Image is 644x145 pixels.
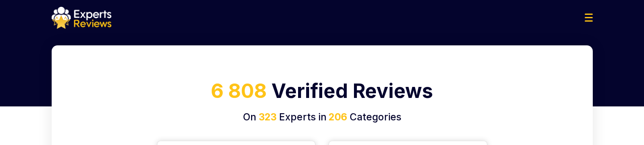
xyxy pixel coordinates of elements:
span: 206 [326,111,347,123]
span: 323 [259,111,276,123]
h4: On Experts in Categories [62,110,583,125]
span: 6 808 [211,79,267,103]
img: Menu Icon [585,14,593,22]
img: logo [52,7,111,29]
h1: Verified Reviews [62,76,583,110]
